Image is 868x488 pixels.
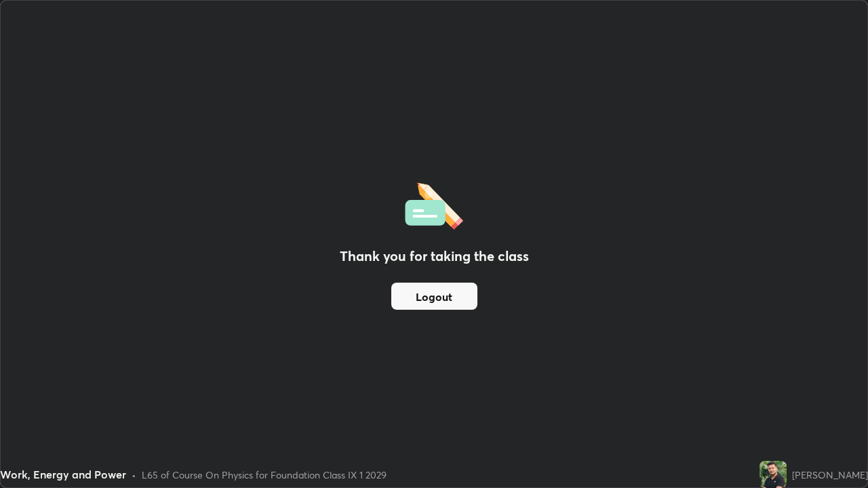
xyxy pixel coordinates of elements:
[340,246,529,266] h2: Thank you for taking the class
[132,468,136,482] div: •
[142,468,387,482] div: L65 of Course On Physics for Foundation Class IX 1 2029
[759,461,787,488] img: b03948a6ad5f4c749592510929e35689.jpg
[391,283,477,310] button: Logout
[405,178,463,230] img: offlineFeedback.1438e8b3.svg
[792,468,868,482] div: [PERSON_NAME]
